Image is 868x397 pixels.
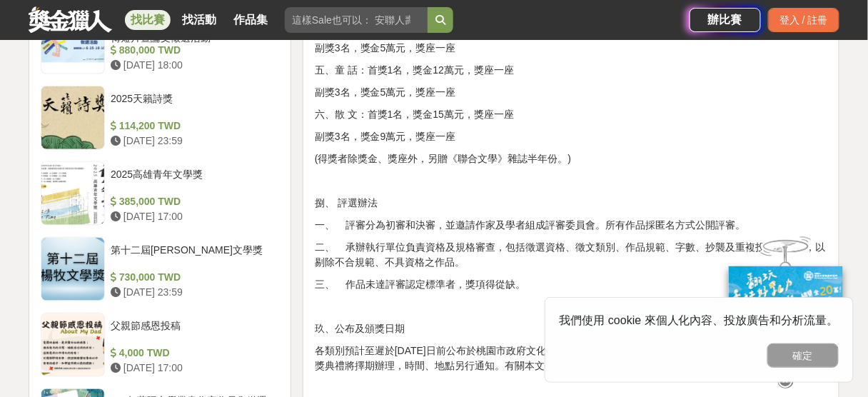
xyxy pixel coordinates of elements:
p: 捌、 評選辦法 [315,196,827,211]
div: 4,000 TWD [111,346,273,361]
div: 父親節感恩投稿 [111,318,273,346]
p: 副獎3名，獎金5萬元，獎座一座 [315,85,827,100]
div: 2025高雄青年文學獎 [111,167,273,194]
button: 確定 [767,343,839,368]
p: 三、 作品未達評審認定標準者，獎項得從缺。 [315,277,827,292]
a: 找比賽 [125,10,171,30]
p: (得獎者除獎金、獎座外，另贈《聯合文學》雜誌半年份。) [315,151,827,166]
a: 父親節感恩投稿 4,000 TWD [DATE] 17:00 [41,313,279,377]
div: [DATE] 23:59 [111,285,273,300]
span: 我們使用 cookie 來個人化內容、投放廣告和分析流量。 [560,314,839,326]
a: 2025高雄青年文學獎 385,000 TWD [DATE] 17:00 [41,161,279,226]
a: 找活動 [176,10,222,30]
p: 五、童 話：首獎1名，獎金12萬元，獎座一座 [315,63,827,78]
a: 新北市住宅都市更新中心 114年度宣傳短片暨論文徵選活動 880,000 TWD [DATE] 18:00 [41,10,279,74]
p: 六、散 文：首獎1名，獎金15萬元，獎座一座 [315,107,827,122]
div: 114,200 TWD [111,119,273,134]
div: [DATE] 18:00 [111,58,273,73]
div: 385,000 TWD [111,194,273,209]
div: 第十二屆[PERSON_NAME]文學獎 [111,243,273,270]
div: 730,000 TWD [111,270,273,285]
a: 第十二屆[PERSON_NAME]文學獎 730,000 TWD [DATE] 23:59 [41,237,279,301]
p: 一、 評審分為初審和決審，並邀請作家及學者組成評審委員會。所有作品採匿名方式公開評審。 [315,218,827,233]
p: 玖、公布及頒獎日期 [315,321,827,336]
img: c171a689-fb2c-43c6-a33c-e56b1f4b2190.jpg [729,266,843,361]
div: [DATE] 17:00 [111,361,273,376]
a: 2025天籟詩獎 114,200 TWD [DATE] 23:59 [41,86,279,150]
p: 副獎3名，獎金5萬元，獎座一座 [315,41,827,56]
div: 880,000 TWD [111,43,273,58]
a: 作品集 [228,10,273,30]
p: 副獎3名，獎金9萬元，獎座一座 [315,129,827,144]
div: [DATE] 17:00 [111,209,273,224]
div: [DATE] 23:59 [111,134,273,149]
input: 這樣Sale也可以： 安聯人壽創意銷售法募集 [285,7,428,33]
a: 辦比賽 [690,8,761,32]
p: 各類別預計至遲於[DATE]日前公布於桃園市政府文化局官網、「桃園[PERSON_NAME]文學獎」活動專屬官網。頒獎典禮將擇期辦理，時間、地點另行通知。有關本文學獎相關最新消息，請參考活動官網。 [315,343,827,373]
p: 二、 承辦執行單位負責資格及規格審查，包括徵選資格、徵文類別、作品規範、字數、抄襲及重複投稿等情況，以剔除不合規範、不具資格之作品。 [315,240,827,270]
div: 2025天籟詩獎 [111,91,273,119]
div: 登入 / 註冊 [768,8,839,32]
